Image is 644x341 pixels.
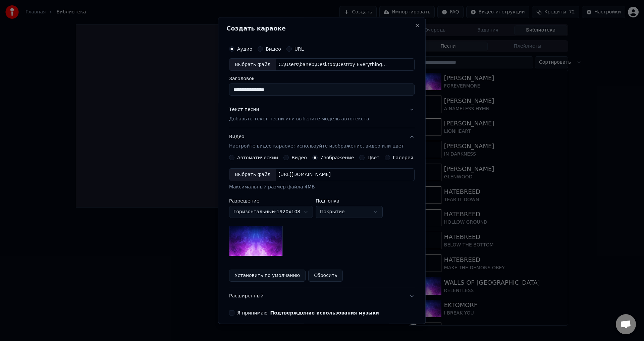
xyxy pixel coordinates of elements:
p: Добавьте текст песни или выберите модель автотекста [229,116,369,123]
button: ВидеоНастройте видео караоке: используйте изображение, видео или цвет [229,128,415,155]
label: Я принимаю [237,311,379,316]
button: Установить по умолчанию [229,270,306,282]
div: [URL][DOMAIN_NAME] [276,172,333,178]
label: Подгонка [316,199,383,204]
button: Сбросить [309,270,343,282]
div: C:\Users\baneb\Desktop\Destroy Everything (тишина).[MEDICAL_DATA] [276,61,390,68]
h2: Создать караоке [226,25,417,32]
label: Аудио [237,47,252,51]
div: Максимальный размер файла 4MB [229,184,415,191]
div: ВидеоНастройте видео караоке: используйте изображение, видео или цвет [229,155,415,287]
label: URL [294,47,304,51]
label: Заголовок [229,76,415,81]
p: Настройте видео караоке: используйте изображение, видео или цвет [229,143,404,150]
label: Автоматический [237,156,278,160]
button: Расширенный [229,288,415,305]
label: Галерея [393,156,414,160]
label: Видео [266,47,281,51]
button: Я принимаю [270,311,379,316]
label: Видео [291,156,307,160]
div: Выбрать файл [229,59,276,71]
button: Текст песниДобавьте текст песни или выберите модель автотекста [229,101,415,128]
div: Видео [229,134,404,150]
div: Выбрать файл [229,169,276,181]
label: Цвет [368,156,380,160]
div: Текст песни [229,107,259,113]
label: Разрешение [229,199,313,204]
label: Изображение [320,156,354,160]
